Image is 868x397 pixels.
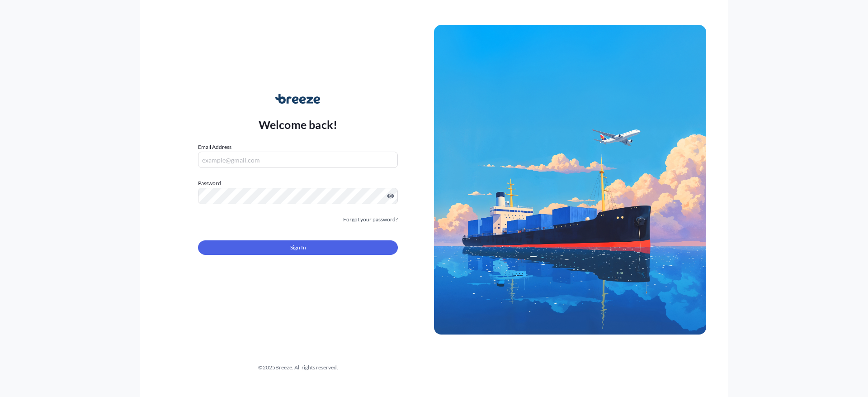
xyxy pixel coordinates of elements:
[198,179,398,188] label: Password
[387,192,394,200] button: Show password
[343,215,398,224] a: Forgot your password?
[434,25,706,335] img: Ship illustration
[259,117,338,132] p: Welcome back!
[198,143,231,152] label: Email Address
[290,243,306,252] span: Sign In
[198,152,398,168] input: example@gmail.com
[198,240,398,255] button: Sign In
[162,363,434,372] div: © 2025 Breeze. All rights reserved.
